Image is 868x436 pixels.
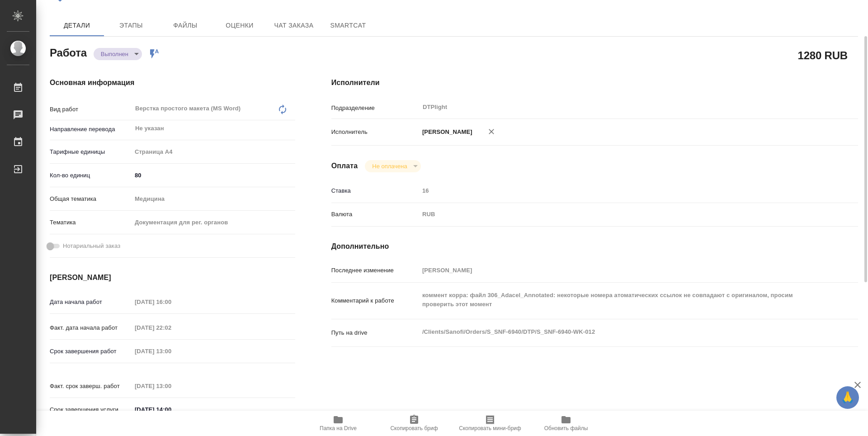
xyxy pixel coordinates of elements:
[50,347,132,356] p: Срок завершения работ
[419,288,814,312] textarea: коммент корра: файл 306_Adacel_Annotated: некоторые номера атоматических ссылок не совпадают с ор...
[331,128,419,137] p: Исполнитель
[481,122,501,142] button: Удалить исполнителя
[50,44,87,60] h2: Работа
[50,272,295,283] h4: [PERSON_NAME]
[132,379,211,393] input: Пустое поле
[132,191,295,207] div: Медицина
[840,388,855,407] span: 🙏
[50,125,132,134] p: Направление перевода
[331,328,419,337] p: Путь на drive
[50,194,132,204] p: Общая тематика
[331,241,858,252] h4: Дополнительно
[836,386,859,409] button: 🙏
[331,266,419,275] p: Последнее изменение
[132,295,211,308] input: Пустое поле
[132,169,295,182] input: ✎ Введи что-нибудь
[419,207,814,222] div: RUB
[132,215,295,230] div: Документация для рег. органов
[331,186,419,195] p: Ставка
[132,144,295,160] div: Страница А4
[320,425,357,431] span: Папка на Drive
[331,77,858,88] h4: Исполнители
[459,425,521,431] span: Скопировать мини-бриф
[544,425,588,431] span: Обновить файлы
[164,20,207,31] span: Файлы
[50,298,132,307] p: Дата начала работ
[419,324,814,340] textarea: /Clients/Sanofi/Orders/S_SNF-6940/DTP/S_SNF-6940-WK-012
[94,48,142,60] div: Выполнен
[331,210,419,219] p: Валюта
[528,411,604,436] button: Обновить файлы
[300,411,376,436] button: Папка на Drive
[98,50,131,58] button: Выполнен
[331,296,419,305] p: Комментарий к работе
[109,20,153,31] span: Этапы
[798,47,848,63] h2: 1280 RUB
[452,411,528,436] button: Скопировать мини-бриф
[50,382,132,391] p: Факт. срок заверш. работ
[132,345,211,358] input: Пустое поле
[326,20,370,31] span: SmartCat
[50,218,132,227] p: Тематика
[331,161,358,171] h4: Оплата
[50,105,132,114] p: Вид работ
[365,160,420,172] div: Выполнен
[50,405,132,414] p: Срок завершения услуги
[132,321,211,334] input: Пустое поле
[419,264,814,277] input: Пустое поле
[63,242,120,251] span: Нотариальный заказ
[50,147,132,156] p: Тарифные единицы
[390,425,438,431] span: Скопировать бриф
[369,162,410,170] button: Не оплачена
[419,184,814,197] input: Пустое поле
[50,323,132,332] p: Факт. дата начала работ
[376,411,452,436] button: Скопировать бриф
[419,128,472,137] p: [PERSON_NAME]
[55,20,99,31] span: Детали
[50,77,295,88] h4: Основная информация
[331,104,419,113] p: Подразделение
[132,403,211,416] input: ✎ Введи что-нибудь
[272,20,316,31] span: Чат заказа
[218,20,261,31] span: Оценки
[50,171,132,180] p: Кол-во единиц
